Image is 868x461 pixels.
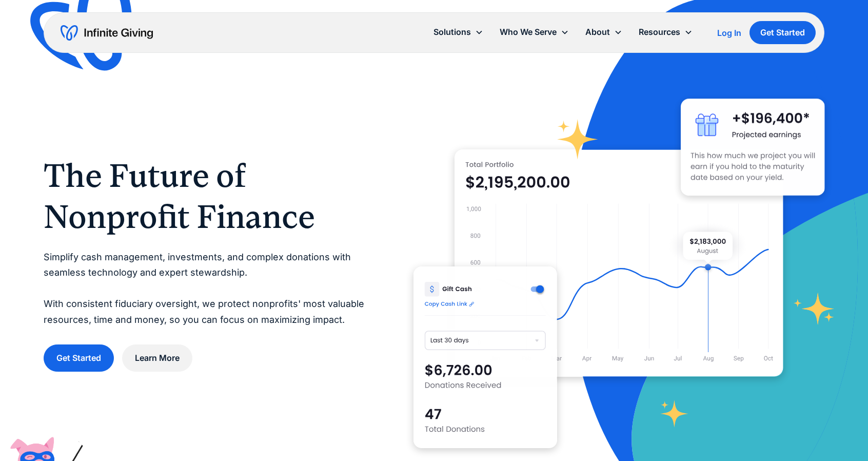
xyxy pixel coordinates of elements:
[491,21,577,43] div: Who We Serve
[61,25,153,41] a: home
[717,27,741,39] a: Log In
[44,155,372,237] h1: The Future of Nonprofit Finance
[639,25,680,39] div: Resources
[577,21,630,43] div: About
[413,266,558,448] img: donation software for nonprofits
[717,29,741,37] div: Log In
[500,25,557,39] div: Who We Serve
[44,249,372,328] p: Simplify cash management, investments, and complex donations with seamless technology and expert ...
[122,344,192,372] a: Learn More
[455,149,783,377] img: nonprofit donation platform
[749,21,816,44] a: Get Started
[44,344,114,372] a: Get Started
[630,21,701,43] div: Resources
[794,293,835,325] img: fundraising star
[425,21,491,43] div: Solutions
[433,25,471,39] div: Solutions
[585,25,610,39] div: About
